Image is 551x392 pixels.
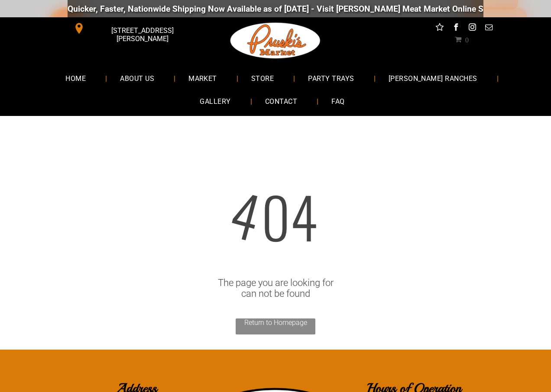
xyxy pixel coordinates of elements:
a: Return to Homepage [236,318,315,334]
a: [PERSON_NAME] RANCHES [376,67,490,90]
div: 04 [17,174,534,258]
a: [STREET_ADDRESS][PERSON_NAME] [68,22,200,35]
span: 4 [221,170,270,257]
img: Pruski-s+Market+HQ+Logo2-1920w.png [229,17,322,64]
a: Social network [434,22,445,35]
a: HOME [52,67,99,90]
a: GALLERY [187,90,243,113]
span: 0 [465,36,469,43]
a: PARTY TRAYS [295,67,367,90]
a: email [483,22,495,35]
a: STORE [238,67,287,90]
div: The page you are looking for can not be found [17,277,534,299]
a: instagram [467,22,478,35]
a: MARKET [175,67,230,90]
a: CONTACT [252,90,310,113]
a: facebook [451,22,462,35]
a: ABOUT US [107,67,167,90]
span: [STREET_ADDRESS][PERSON_NAME] [87,22,198,47]
a: FAQ [318,90,357,113]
